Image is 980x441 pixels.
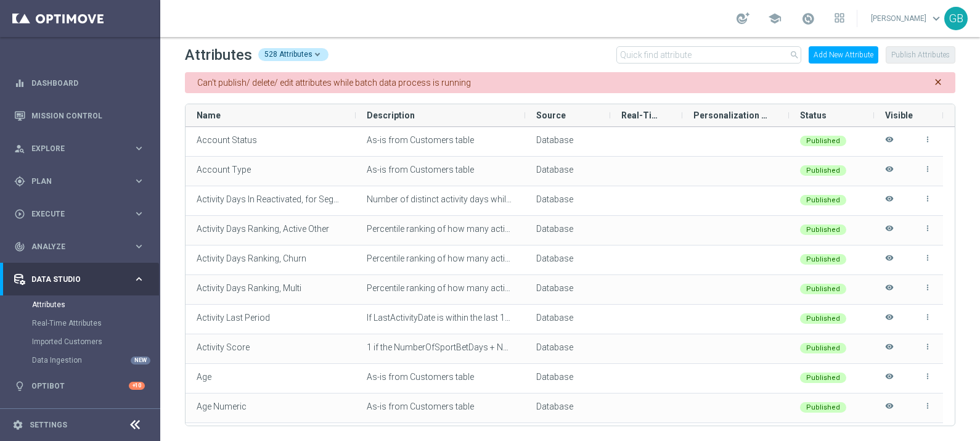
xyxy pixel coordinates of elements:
button: equalizer Dashboard [14,78,145,88]
div: Explore [14,143,133,154]
span: 1 if the NumberOfSportBetDays + NumberOfCasinoGameDays + NumberOfLotteryPurchaseDays > 0, 0 other... [367,342,804,352]
span: Execute [31,210,133,218]
span: Percentile ranking of how many activity days a customer has, for the 'Multi' Lifecyclestage [367,283,713,293]
button: Mission Control [14,111,145,121]
span: Personalization Tag [693,110,768,120]
div: Type [536,394,599,419]
i: search [790,50,799,60]
div: Published [800,195,846,205]
span: Explore [31,145,133,152]
i: person_search [14,143,25,154]
i: more_vert [923,135,932,144]
i: more_vert [923,194,932,203]
span: Database [536,135,573,145]
span: Name [197,110,221,120]
button: track_changes Analyze keyboard_arrow_right [14,242,145,252]
i: close [933,77,943,88]
i: more_vert [923,253,932,262]
div: Published [800,313,846,324]
div: Type [536,246,599,271]
i: track_changes [14,241,25,252]
span: Status [800,110,827,120]
a: Dashboard [31,67,145,99]
span: Activity Days Ranking, Multi [197,283,301,293]
span: Source [536,110,566,120]
i: Hide attribute [885,224,894,244]
div: 528 Attributes [258,48,329,61]
p: Can't publish/ delete/ edit attributes while batch data process is running [197,77,471,88]
span: Database [536,194,573,204]
div: Optibot [14,369,145,402]
i: keyboard_arrow_right [133,175,145,187]
span: Description [367,110,415,120]
button: Add New Attribute [809,46,878,64]
i: more_vert [923,165,932,173]
div: play_circle_outline Execute keyboard_arrow_right [14,209,145,219]
i: play_circle_outline [14,208,25,220]
span: Activity Days Ranking, Active Other [197,224,329,234]
div: Published [800,254,846,265]
a: Attributes [32,300,128,310]
span: Account Type [197,165,251,175]
div: Imported Customers [32,332,159,351]
span: If LastActivityDate is within the last 14 days, then Yes Else No [367,313,599,323]
a: Real-Time Attributes [32,318,128,328]
i: more_vert [923,342,932,351]
span: Age Numeric [197,402,247,411]
i: more_vert [923,372,932,381]
div: Mission Control [14,99,145,132]
div: GB [944,7,968,30]
span: Percentile ranking of how many activity days a customer has, for the 'Active Other' Lifecyclestage [367,224,740,234]
span: As-is from Customers table [367,402,474,411]
span: Analyze [31,243,133,250]
a: Optibot [31,369,129,402]
span: Data Studio [31,276,133,283]
span: As-is from Customers table [367,135,474,145]
span: Plan [31,178,133,185]
i: Hide attribute [885,165,894,185]
div: Type [536,365,599,389]
div: Published [800,136,846,146]
span: Database [536,342,573,352]
div: Execute [14,208,133,220]
span: Visible [885,110,913,120]
button: Data Studio keyboard_arrow_right [14,274,145,284]
div: gps_fixed Plan keyboard_arrow_right [14,176,145,186]
a: [PERSON_NAME]keyboard_arrow_down [870,9,944,28]
span: Account Status [197,135,257,145]
div: Published [800,225,846,235]
div: Type [536,335,599,360]
i: keyboard_arrow_right [133,208,145,220]
span: As-is from Customers table [367,372,474,382]
div: Type [536,187,599,212]
span: Activity Days Ranking, Churn [197,253,306,263]
span: Activity Score [197,342,250,352]
span: keyboard_arrow_down [929,12,943,25]
div: lightbulb Optibot +10 [14,381,145,391]
span: Database [536,253,573,263]
span: Activity Days In Reactivated, for Segmentation Layer [197,194,396,204]
i: equalizer [14,78,25,89]
div: Type [536,305,599,330]
h2: Attributes [185,45,252,65]
span: Database [536,224,573,234]
i: more_vert [923,402,932,410]
i: lightbulb [14,381,25,392]
div: Data Ingestion [32,351,159,369]
div: Published [800,165,846,176]
a: Data Ingestion [32,355,128,365]
span: Database [536,313,573,323]
i: Hide attribute [885,313,894,333]
div: Published [800,343,846,353]
div: Analyze [14,241,133,252]
a: Settings [30,421,67,429]
i: Hide attribute [885,253,894,274]
span: Real-Time [621,110,661,120]
span: Database [536,283,573,293]
div: Type [536,128,599,152]
a: Mission Control [31,99,145,132]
